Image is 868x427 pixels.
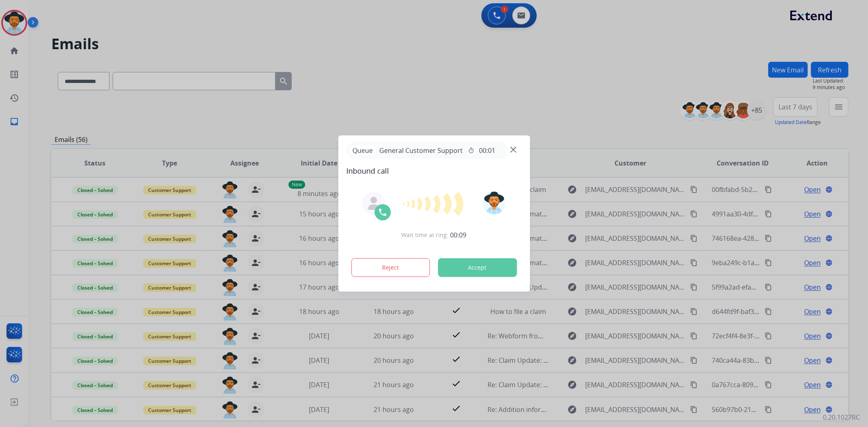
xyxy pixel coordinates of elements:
[483,192,506,214] img: avatar
[350,145,376,155] p: Queue
[346,165,522,176] span: Inbound call
[376,146,466,155] span: General Customer Support
[351,258,430,277] button: Reject
[468,147,474,154] mat-icon: timer
[402,231,449,239] span: Wait time at ring:
[479,146,495,155] span: 00:01
[510,147,516,153] img: close-button
[823,412,860,422] p: 0.20.1027RC
[378,207,387,217] img: call-icon
[367,197,380,210] img: agent-avatar
[438,258,517,277] button: Accept
[450,230,467,240] span: 00:09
